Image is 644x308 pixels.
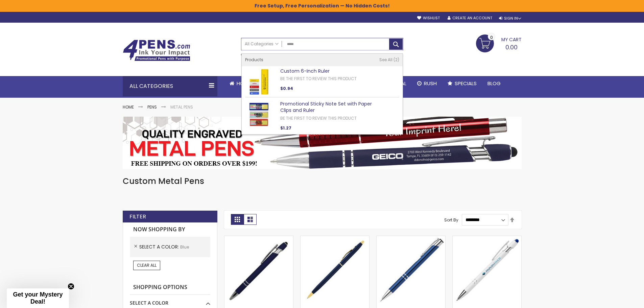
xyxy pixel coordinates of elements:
[377,236,445,241] a: Paragon Plus-Blue
[280,76,357,81] a: Be the first to review this product
[7,288,69,308] div: Get your Mystery Deal!Close teaser
[490,34,493,41] span: 0
[245,101,273,128] img: Promotional Sticky Note Set with Paper Clips and Ruler
[13,291,63,305] span: Get your Mystery Deal!
[444,217,458,222] label: Sort By
[245,57,263,63] span: Products
[505,43,518,51] span: 0.00
[280,125,291,131] span: $1.27
[379,57,399,63] a: See All 2
[170,104,193,110] strong: Metal Pens
[224,236,293,305] img: Custom Soft Touch Stylus Pen-Blue
[123,104,134,110] a: Home
[68,283,74,290] button: Close teaser
[301,236,369,305] img: Cooper Deluxe Metal Pen w/Gold Trim-Blue
[123,176,522,187] h1: Custom Metal Pens
[224,76,256,91] a: Home
[137,262,157,268] span: Clear All
[129,213,146,220] strong: Filter
[280,100,372,114] a: Promotional Sticky Note Set with Paper Clips and Ruler
[245,68,273,96] img: Custom 6-Inch Ruler
[123,117,522,169] img: Metal Pens
[347,50,403,64] div: Free shipping on pen orders over $199
[482,76,506,91] a: Blog
[280,86,293,91] span: $0.94
[453,236,521,305] img: Ellipse Softy White Barrel Metal Pen with Stylus Pen - ColorJet-Blue
[245,41,279,47] span: All Categories
[241,38,282,49] a: All Categories
[412,76,442,91] a: Rush
[123,76,217,96] div: All Categories
[379,57,392,63] span: See All
[487,80,501,87] span: Blog
[224,236,293,241] a: Custom Soft Touch Stylus Pen-Blue
[499,16,521,21] div: Sign In
[453,236,521,241] a: Ellipse Softy White Barrel Metal Pen with Stylus Pen - ColorJet-Blue
[139,243,180,250] span: Select A Color
[130,222,210,237] strong: Now Shopping by
[231,214,244,225] strong: Grid
[424,80,437,87] span: Rush
[147,104,157,110] a: Pens
[280,115,357,121] a: Be the first to review this product
[133,261,160,270] a: Clear All
[417,16,440,21] a: Wishlist
[448,16,492,21] a: Create an Account
[280,68,330,74] a: Custom 6-Inch Ruler
[130,280,210,295] strong: Shopping Options
[180,244,189,250] span: Blue
[393,57,399,63] span: 2
[455,80,477,87] span: Specials
[123,40,190,61] img: 4Pens Custom Pens and Promotional Products
[301,236,369,241] a: Cooper Deluxe Metal Pen w/Gold Trim-Blue
[476,34,522,51] a: 0.00 0
[377,236,445,305] img: Paragon Plus-Blue
[237,80,251,87] span: Home
[442,76,482,91] a: Specials
[130,295,210,306] div: Select A Color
